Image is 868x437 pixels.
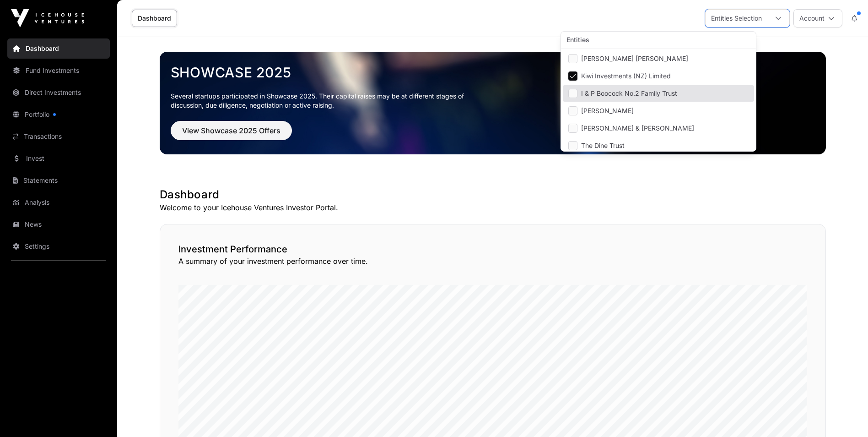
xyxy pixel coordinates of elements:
p: Welcome to your Icehouse Ventures Investor Portal. [160,202,826,213]
span: Kiwi Investments (NZ) Limited [581,73,671,79]
span: The Dine Trust [581,142,625,149]
span: [PERSON_NAME] [581,108,634,114]
img: Icehouse Ventures Logo [11,9,84,27]
span: View Showcase 2025 Offers [182,125,280,136]
a: Analysis [7,192,110,213]
a: View Showcase 2025 Offers [171,130,292,139]
div: Entities [561,32,756,49]
a: Showcase 2025 [171,64,815,81]
a: Dashboard [7,38,110,59]
h2: Investment Performance [178,243,807,256]
span: [PERSON_NAME] [PERSON_NAME] [581,55,688,62]
img: Showcase 2025 [160,52,826,154]
a: Settings [7,236,110,257]
span: I & P Boocock No.2 Family Trust [581,90,677,97]
button: View Showcase 2025 Offers [171,121,292,140]
button: Account [793,9,842,27]
a: Transactions [7,126,110,147]
a: Dashboard [132,10,177,27]
li: Kiwi Investments (NZ) Limited [563,68,754,84]
p: Several startups participated in Showcase 2025. Their capital raises may be at different stages o... [171,92,478,110]
li: Thomas Alexander Renhart [563,103,754,119]
a: Direct Investments [7,82,110,103]
h1: Dashboard [160,187,826,202]
a: Portfolio [7,104,110,125]
li: Thomas Alexander Renhart & Felicity Susan Elisabeth Champion [563,120,754,137]
li: I & P Boocock No.2 Family Trust [563,85,754,102]
iframe: Chat Widget [822,393,868,437]
a: Invest [7,148,110,169]
span: [PERSON_NAME] & [PERSON_NAME] [581,125,694,131]
a: Fund Investments [7,60,110,81]
a: Statements [7,170,110,191]
li: Jared Robert Powell [563,50,754,67]
p: A summary of your investment performance over time. [178,256,807,267]
div: Entities Selection [706,10,767,27]
a: News [7,214,110,235]
li: The Dine Trust [563,137,754,154]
